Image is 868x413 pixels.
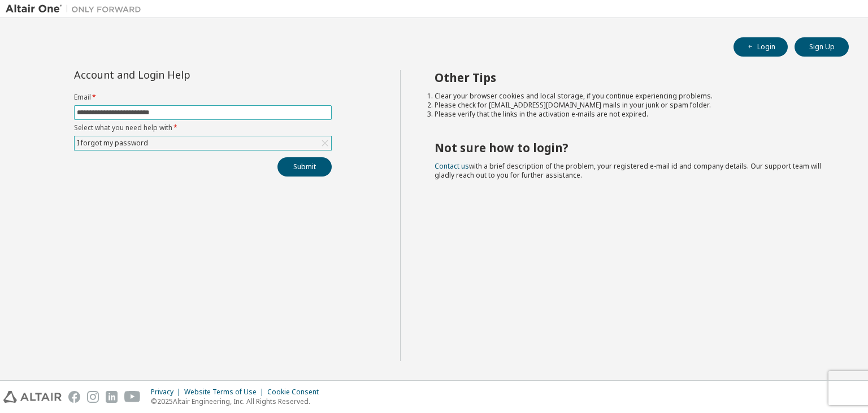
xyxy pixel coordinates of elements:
[3,391,62,403] img: altair_logo.svg
[435,110,829,119] li: Please verify that the links in the activation e-mails are not expired.
[277,157,332,177] button: Submit
[106,391,118,403] img: linkedin.svg
[151,388,184,397] div: Privacy
[435,92,829,101] li: Clear your browser cookies and local storage, if you continue experiencing problems.
[75,137,150,149] div: I forgot my password
[435,70,829,85] h2: Other Tips
[184,388,267,397] div: Website Terms of Use
[74,70,280,79] div: Account and Login Help
[435,161,821,180] span: with a brief description of the problem, your registered e-mail id and company details. Our suppo...
[435,140,829,155] h2: Not sure how to login?
[734,37,788,57] button: Login
[435,101,829,110] li: Please check for [EMAIL_ADDRESS][DOMAIN_NAME] mails in your junk or spam folder.
[75,136,331,150] div: I forgot my password
[124,391,141,403] img: youtube.svg
[6,3,147,15] img: Altair One
[68,391,80,403] img: facebook.svg
[87,391,99,403] img: instagram.svg
[74,123,332,132] label: Select what you need help with
[795,37,849,57] button: Sign Up
[74,93,332,102] label: Email
[435,161,469,171] a: Contact us
[151,397,325,406] p: © 2025 Altair Engineering, Inc. All Rights Reserved.
[267,388,325,397] div: Cookie Consent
